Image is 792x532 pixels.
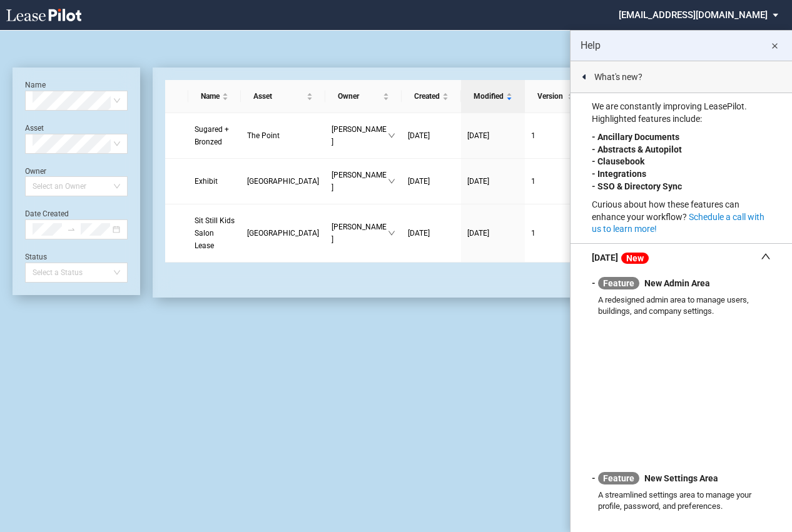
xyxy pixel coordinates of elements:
[461,80,525,113] th: Modified
[408,129,455,142] a: [DATE]
[537,90,565,103] span: Version
[388,132,395,139] span: down
[247,131,280,140] span: The Point
[408,177,430,186] span: [DATE]
[25,124,44,133] label: Asset
[531,229,536,238] span: 1
[195,214,235,252] a: Sit Still Kids Salon Lease
[525,80,586,113] th: Version
[408,227,455,239] a: [DATE]
[338,90,380,103] span: Owner
[402,80,461,113] th: Created
[332,123,388,148] span: [PERSON_NAME]
[474,90,504,103] span: Modified
[247,129,319,142] a: The Point
[467,131,489,140] span: [DATE]
[408,131,430,140] span: [DATE]
[253,90,304,103] span: Asset
[25,253,47,261] label: Status
[531,227,580,239] a: 1
[188,80,241,113] th: Name
[332,169,388,194] span: [PERSON_NAME]
[467,129,519,142] a: [DATE]
[195,123,235,148] a: Sugared + Bronzed
[67,225,76,234] span: swap-right
[467,175,519,188] a: [DATE]
[408,229,430,238] span: [DATE]
[195,177,218,186] span: Exhibit
[388,178,395,185] span: down
[531,175,580,188] a: 1
[247,177,319,186] span: Andorra
[201,90,220,103] span: Name
[247,229,319,238] span: Linden Square
[467,177,489,186] span: [DATE]
[325,80,402,113] th: Owner
[25,167,46,176] label: Owner
[247,175,319,188] a: [GEOGRAPHIC_DATA]
[414,90,440,103] span: Created
[241,80,325,113] th: Asset
[531,177,536,186] span: 1
[195,175,235,188] a: Exhibit
[467,229,489,238] span: [DATE]
[195,125,229,146] span: Sugared + Bronzed
[531,131,536,140] span: 1
[195,216,235,250] span: Sit Still Kids Salon Lease
[25,81,46,89] label: Name
[25,209,69,218] label: Date Created
[247,227,319,239] a: [GEOGRAPHIC_DATA]
[67,225,76,234] span: to
[467,227,519,239] a: [DATE]
[388,229,395,237] span: down
[531,129,580,142] a: 1
[408,175,455,188] a: [DATE]
[332,221,388,246] span: [PERSON_NAME]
